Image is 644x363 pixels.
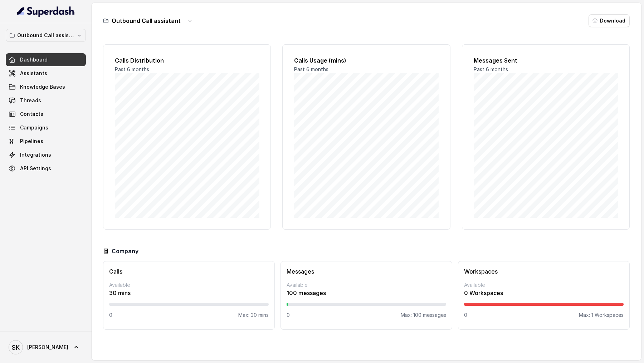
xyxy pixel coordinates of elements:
[579,312,624,319] p: Max: 1 Workspaces
[6,53,86,66] a: Dashboard
[6,108,86,121] a: Contacts
[294,66,328,72] span: Past 6 months
[20,70,47,77] span: Assistants
[401,312,446,319] p: Max: 100 messages
[589,14,630,27] button: Download
[287,281,446,289] p: Available
[6,94,86,107] a: Threads
[12,344,20,351] text: SK
[6,148,86,161] a: Integrations
[474,66,508,72] span: Past 6 months
[20,111,43,118] span: Contacts
[6,162,86,175] a: API Settings
[112,247,138,255] h3: Company
[20,124,48,131] span: Campaigns
[112,16,181,25] h3: Outbound Call assistant
[464,312,467,319] p: 0
[294,56,438,65] h2: Calls Usage (mins)
[20,138,43,145] span: Pipelines
[464,281,624,289] p: Available
[20,151,51,158] span: Integrations
[6,337,86,357] a: [PERSON_NAME]
[464,289,624,297] p: 0 Workspaces
[20,83,65,90] span: Knowledge Bases
[6,80,86,93] a: Knowledge Bases
[287,312,290,319] p: 0
[20,165,51,172] span: API Settings
[6,135,86,148] a: Pipelines
[17,6,75,17] img: light.svg
[109,289,269,297] p: 30 mins
[109,267,269,276] h3: Calls
[6,121,86,134] a: Campaigns
[20,97,41,104] span: Threads
[20,56,48,63] span: Dashboard
[17,31,74,40] p: Outbound Call assistant
[287,289,446,297] p: 100 messages
[464,267,624,276] h3: Workspaces
[6,67,86,80] a: Assistants
[27,344,68,351] span: [PERSON_NAME]
[115,56,259,65] h2: Calls Distribution
[109,312,112,319] p: 0
[474,56,618,65] h2: Messages Sent
[238,312,269,319] p: Max: 30 mins
[115,66,149,72] span: Past 6 months
[6,29,86,42] button: Outbound Call assistant
[287,267,446,276] h3: Messages
[109,281,269,289] p: Available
